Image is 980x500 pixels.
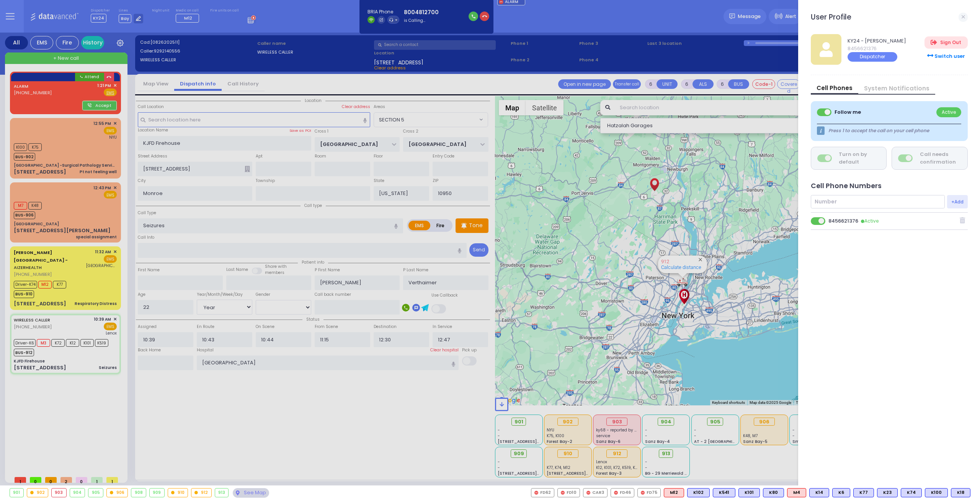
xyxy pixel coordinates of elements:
[107,489,128,497] div: 906
[901,488,922,497] div: K74
[614,491,618,495] img: red-radio-icon.svg
[947,195,968,208] button: +Add
[70,489,85,497] div: 904
[920,151,961,166] div: Call needs confirmation
[687,488,710,497] div: BLS
[611,488,634,497] div: FD46
[811,84,858,92] a: Cell Phones
[637,488,661,497] div: FD75
[811,13,851,21] h3: User Profile
[713,488,735,497] div: K541
[215,489,229,497] div: 913
[848,37,906,52] a: KY24 - [PERSON_NAME] 8456621376
[664,488,684,497] div: M12
[848,52,897,62] div: Dispatcher
[664,488,684,497] div: ALS
[877,488,898,497] div: K23
[828,127,929,134] span: Press 1 to accept the call on your cell phone
[853,488,874,497] div: K77
[848,37,906,45] span: KY24 - [PERSON_NAME]
[809,488,829,497] div: BLS
[828,217,879,225] div: 8456621376
[925,488,948,497] div: K100
[88,489,103,497] div: 905
[924,50,967,62] div: Switch user
[641,491,645,495] img: red-radio-icon.svg
[811,195,945,208] input: Number
[832,488,850,497] div: K6
[738,488,760,497] div: K101
[10,489,23,497] div: 901
[839,151,876,166] div: Turn on by default
[861,218,879,224] small: Active
[561,491,565,495] img: red-radio-icon.svg
[848,45,906,52] span: 8456621376
[936,107,961,118] div: Active
[877,488,898,497] div: BLS
[713,488,735,497] div: BLS
[583,488,608,497] div: CAR3
[586,491,590,495] img: red-radio-icon.svg
[531,488,554,497] div: FD62
[131,489,146,497] div: 908
[951,488,970,497] div: BLS
[168,489,188,497] div: 910
[835,108,861,116] div: Follow me
[52,489,66,497] div: 903
[901,488,922,497] div: BLS
[233,488,269,498] div: See map
[832,488,850,497] div: BLS
[763,488,784,497] div: BLS
[951,488,970,497] div: K18
[557,488,580,497] div: FD10
[787,488,806,497] div: ALS
[809,488,829,497] div: K14
[924,36,967,49] a: Sign Out
[191,489,211,497] div: 912
[787,488,806,497] div: M4
[534,491,538,495] img: red-radio-icon.svg
[763,488,784,497] div: K80
[738,488,760,497] div: BLS
[27,489,48,497] div: 902
[811,182,882,190] h4: Cell Phone Numbers
[687,488,710,497] div: K102
[853,488,874,497] div: BLS
[150,489,164,497] div: 909
[858,84,935,92] a: System Notifications
[925,488,948,497] div: BLS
